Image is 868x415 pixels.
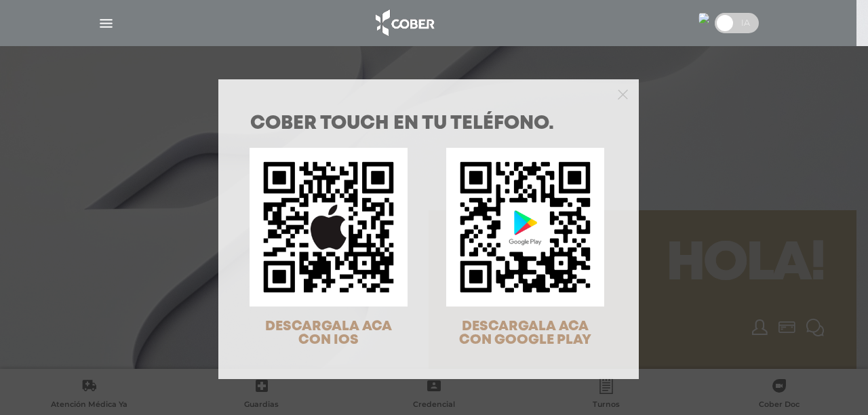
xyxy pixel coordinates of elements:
h1: COBER TOUCH en tu teléfono. [250,115,607,134]
button: Close [618,87,628,100]
span: DESCARGALA ACA CON GOOGLE PLAY [459,320,591,347]
img: qr-code [250,148,408,306]
img: qr-code [446,148,604,306]
span: DESCARGALA ACA CON IOS [265,320,392,347]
